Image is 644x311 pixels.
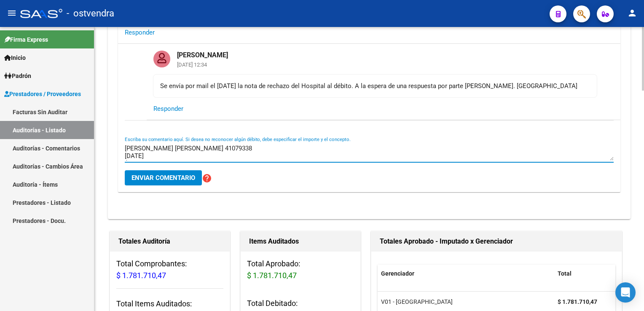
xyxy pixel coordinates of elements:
button: Enviar comentario [125,170,202,185]
span: Prestadores / Proveedores [4,89,81,99]
datatable-header-cell: Gerenciador [378,265,554,283]
h3: Total Aprobado: [247,258,354,282]
button: Responder [125,25,155,40]
span: Padrón [4,71,31,80]
h3: Total Comprobantes: [116,258,223,282]
mat-icon: person [627,8,637,18]
h1: Totales Auditoría [118,235,221,248]
button: Responder [153,101,183,116]
h1: Totales Aprobado - Imputado x Gerenciador [380,235,613,248]
h1: Items Auditados [249,235,352,248]
mat-icon: help [202,173,212,183]
span: Enviar comentario [131,174,195,182]
span: Responder [153,105,183,113]
span: Total [558,270,572,277]
span: $ 1.781.710,47 [247,271,297,280]
span: Inicio [4,53,26,62]
span: V01 - [GEOGRAPHIC_DATA] [381,298,453,305]
span: - ostvendra [67,4,114,23]
span: Firma Express [4,35,48,44]
mat-icon: menu [7,8,17,18]
strong: $ 1.781.710,47 [558,298,597,305]
mat-card-title: [PERSON_NAME] [170,44,235,60]
span: $ 1.781.710,47 [116,271,166,280]
div: Se envía por mail el [DATE] la nota de rechazo del Hospital al débito. A la espera de una respues... [160,81,590,91]
mat-card-subtitle: [DATE] 12:34 [170,62,235,67]
datatable-header-cell: Total [554,265,609,283]
div: Open Intercom Messenger [615,282,636,303]
span: Responder [125,29,155,36]
span: Gerenciador [381,270,414,277]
